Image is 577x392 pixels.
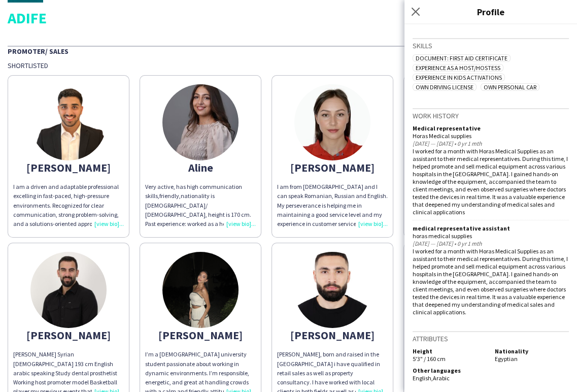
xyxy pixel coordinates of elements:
[13,182,124,228] div: I am a driven and adaptable professional excelling in fast-paced, high-pressure environments. Rec...
[413,54,511,62] span: Document: First Aid Certificate
[145,163,256,172] div: Aline
[413,334,569,343] h3: Attributes
[433,374,450,382] span: Arabic
[277,182,388,228] div: I am from [DEMOGRAPHIC_DATA] and I can speak Romanian, Russian and English. My perseverance is he...
[495,355,518,363] span: Egyptian
[8,46,569,56] div: Promoter/ Sales
[8,10,569,25] div: ADIFE
[13,163,124,172] div: [PERSON_NAME]
[30,84,107,160] img: thumb-68dc7e9557718.png
[413,64,503,72] span: Experience as a Host/Hostess
[145,182,256,228] div: Very active, has high communication skills,friendly,nationality is [DEMOGRAPHIC_DATA]/ [DEMOGRAPH...
[294,84,370,160] img: thumb-67092d79e4374.jpeg
[495,347,569,355] h5: Nationality
[162,84,239,160] img: thumb-6681b11a57181.jpeg
[404,5,577,18] h3: Profile
[413,367,487,374] h5: Other languages
[413,347,487,355] h5: Height
[413,41,569,50] h3: Skills
[413,147,569,216] div: I worked for a month with Horas Medical Supplies as an assistant to their medical representatives...
[413,232,569,240] div: horas medical supplies
[413,355,446,363] span: 5'3" / 160 cm
[413,74,505,81] span: Experience in Kids Activations
[277,163,388,172] div: [PERSON_NAME]
[277,331,388,340] div: [PERSON_NAME]
[145,331,256,340] div: [PERSON_NAME]
[413,124,569,132] div: Medical representative
[413,132,569,140] div: Horas Medical supplies
[30,252,107,328] img: thumb-68d51387403e7.jpeg
[481,83,539,91] span: Own Personal Car
[413,240,569,247] div: [DATE] — [DATE] • 0 yr 1 mth
[294,252,370,328] img: thumb-67e4d57c322ab.jpeg
[413,111,569,120] h3: Work history
[413,224,569,232] div: medical representative assistant
[413,247,569,316] div: I worked for a month with Horas Medical Supplies as an assistant to their medical representatives...
[8,61,569,70] div: Shortlisted
[162,252,239,328] img: thumb-67f67466-34b0-41a2-96e4-f79257df26a5.jpg
[413,374,433,382] span: English ,
[413,83,477,91] span: Own Driving License
[13,331,124,340] div: [PERSON_NAME]
[413,140,569,147] div: [DATE] — [DATE] • 0 yr 1 mth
